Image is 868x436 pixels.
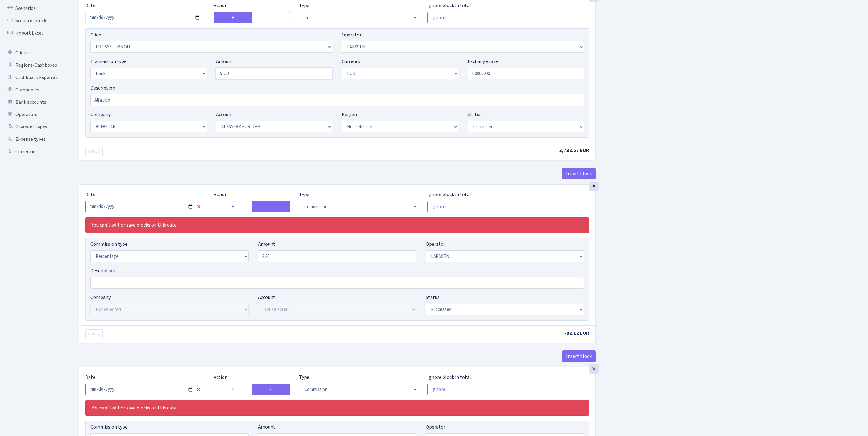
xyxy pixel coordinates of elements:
[90,423,127,431] label: Commission type
[258,423,275,431] label: Amount
[299,374,309,381] label: Type
[342,111,357,118] label: Region
[427,201,449,212] button: Ignore
[214,2,227,9] label: Action
[3,121,65,133] a: Payment types
[342,31,361,39] label: Operator
[299,2,309,9] label: Type
[3,2,65,15] a: Scenarios
[258,241,275,248] label: Amount
[427,2,471,9] label: Ignore block in total
[258,294,275,301] label: Account
[214,191,227,198] label: Action
[427,374,471,381] label: Ignore block in total
[90,241,127,248] label: Commission type
[3,84,65,96] a: Companies
[468,111,482,118] label: Status
[85,191,95,198] label: Date
[85,400,589,416] div: You can't edit or save blocks on this date.
[562,168,596,179] button: Insert block
[427,384,449,395] button: Ignore
[3,96,65,108] a: Bank accounts
[562,350,596,362] button: Insert block
[589,182,599,191] div: ×
[468,58,498,65] label: Exchange rate
[3,27,65,39] a: Import Excel
[252,12,290,23] label: -
[252,384,290,395] label: -
[342,58,360,65] label: Currency
[90,111,111,118] label: Company
[214,201,252,212] label: +
[426,241,445,248] label: Operator
[90,84,115,92] label: Description
[90,267,115,275] label: Description
[426,423,445,431] label: Operator
[3,133,65,145] a: Expense types
[559,147,589,154] span: 3,732.57 EUR
[90,294,111,301] label: Company
[3,59,65,71] a: Regions/Cashboxes
[216,58,233,65] label: Amount
[252,201,290,212] label: -
[214,12,252,23] label: +
[214,384,252,395] label: +
[85,2,95,9] label: Date
[3,71,65,84] a: Cashboxes Expenses
[426,294,440,301] label: Status
[90,58,127,65] label: Transaction type
[427,191,471,198] label: Ignore block in total
[565,330,589,337] span: -82.12 EUR
[85,147,103,156] button: Debug
[90,31,103,39] label: Client
[85,329,103,339] button: Debug
[3,108,65,121] a: Operators
[216,111,233,118] label: Account
[3,47,65,59] a: Clients
[3,145,65,158] a: Currencies
[85,217,589,233] div: You can't edit or save blocks on this date.
[427,12,449,23] button: Ignore
[299,191,309,198] label: Type
[589,364,599,374] div: ×
[214,374,227,381] label: Action
[3,15,65,27] a: Scenario blocks
[85,374,95,381] label: Date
